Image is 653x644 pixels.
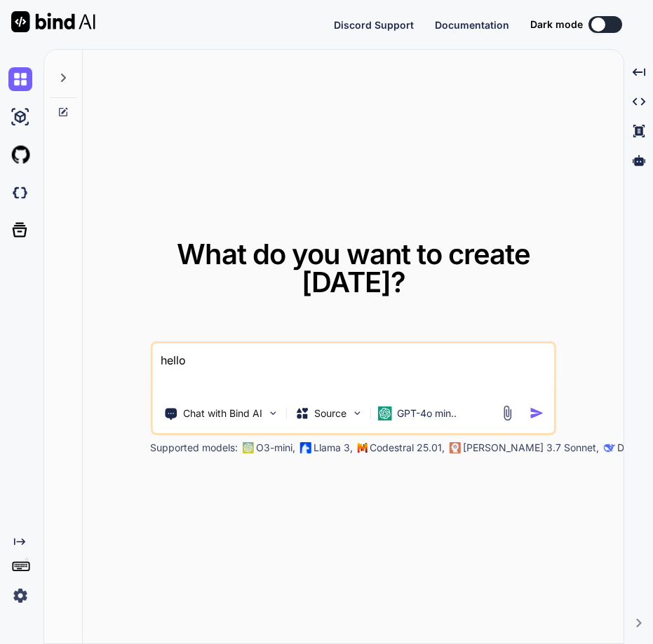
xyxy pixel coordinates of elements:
[334,18,414,32] button: Discord Support
[530,406,544,420] img: icon
[152,343,553,395] textarea: hello
[334,19,414,31] span: Discord Support
[499,405,516,421] img: attachment
[435,19,509,31] span: Documentation
[463,441,599,455] p: [PERSON_NAME] 3.7 Sonnet,
[183,406,262,420] p: Chat with Bind AI
[256,441,295,455] p: O3-mini,
[177,237,530,299] span: What do you want to create [DATE]?
[314,406,346,420] p: Source
[370,441,445,455] p: Codestral 25.01,
[8,181,32,205] img: darkCloudIdeIcon
[8,584,32,608] img: settings
[435,18,509,32] button: Documentation
[267,407,278,419] img: Pick Tools
[603,442,614,453] img: claude
[377,406,391,420] img: GPT-4o mini
[357,443,367,453] img: Mistral-AI
[8,143,32,167] img: githubLight
[8,67,32,91] img: chat
[530,18,583,32] span: Dark mode
[299,442,311,453] img: Llama2
[11,11,95,32] img: Bind AI
[449,442,460,453] img: claude
[351,407,363,419] img: Pick Models
[242,442,253,453] img: GPT-4
[8,105,32,129] img: ai-studio
[314,441,353,455] p: Llama 3,
[397,406,457,420] p: GPT-4o min..
[150,441,238,455] p: Supported models:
